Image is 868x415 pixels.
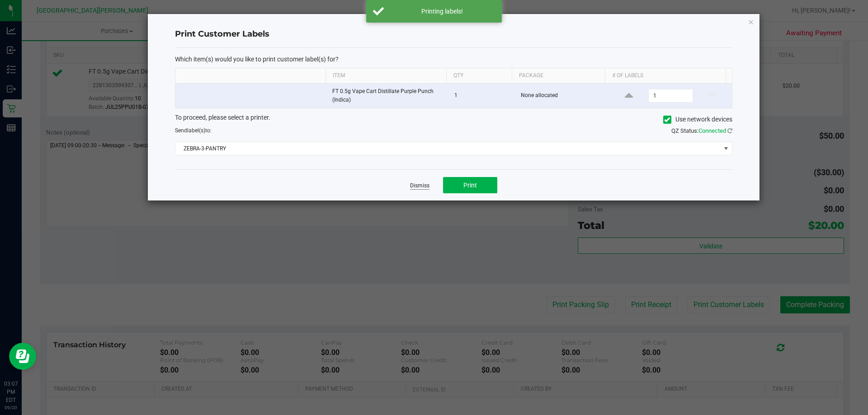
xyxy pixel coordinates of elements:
th: # of labels [605,68,726,84]
h4: Print Customer Labels [175,28,732,40]
th: Qty [446,68,512,84]
div: Printing labels! [389,7,495,16]
p: Which item(s) would you like to print customer label(s) for? [175,55,732,63]
span: ZEBRA-3-PANTRY [175,142,721,155]
label: Use network devices [663,115,732,124]
button: Print [443,177,497,193]
span: QZ Status: [671,127,732,134]
div: To proceed, please select a printer. [168,113,739,126]
iframe: Resource center [9,343,36,370]
span: Print [463,182,477,189]
span: label(s) [187,127,205,134]
td: 1 [449,84,515,108]
span: Send to: [175,127,212,134]
a: Dismiss [410,182,429,190]
th: Package [512,68,605,84]
span: Connected [698,127,726,134]
td: FT 0.5g Vape Cart Distillate Purple Punch (Indica) [327,84,449,108]
th: Item [325,68,446,84]
td: None allocated [515,84,610,108]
